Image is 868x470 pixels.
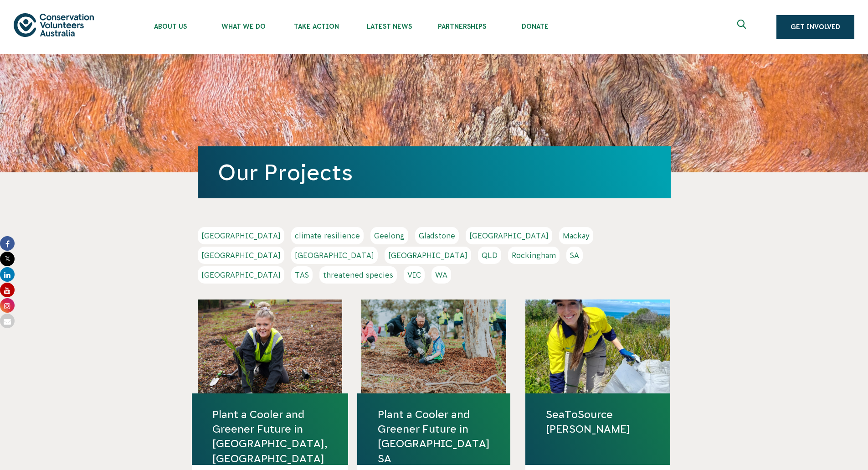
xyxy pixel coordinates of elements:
[546,407,650,436] a: SeaToSource [PERSON_NAME]
[559,227,593,244] a: Mackay
[198,247,284,264] a: [GEOGRAPHIC_DATA]
[431,266,451,284] a: WA
[737,20,749,34] span: Expand search box
[291,266,313,284] a: TAS
[291,247,378,264] a: [GEOGRAPHIC_DATA]
[385,247,471,264] a: [GEOGRAPHIC_DATA]
[415,227,459,244] a: Gladstone
[353,23,426,30] span: Latest News
[478,247,501,264] a: QLD
[426,23,498,30] span: Partnerships
[212,407,328,466] a: Plant a Cooler and Greener Future in [GEOGRAPHIC_DATA], [GEOGRAPHIC_DATA]
[370,227,408,244] a: Geelong
[732,16,754,38] button: Expand search box Close search box
[498,23,571,30] span: Donate
[291,227,364,244] a: climate resilience
[404,266,425,284] a: VIC
[319,266,397,284] a: threatened species
[776,15,854,39] a: Get Involved
[566,247,583,264] a: SA
[14,13,94,36] img: logo.svg
[198,266,284,284] a: [GEOGRAPHIC_DATA]
[207,23,280,30] span: What We Do
[508,247,560,264] a: Rockingham
[378,407,490,466] a: Plant a Cooler and Greener Future in [GEOGRAPHIC_DATA] SA
[218,160,353,185] a: Our Projects
[198,227,284,244] a: [GEOGRAPHIC_DATA]
[280,23,353,30] span: Take Action
[134,23,207,30] span: About Us
[466,227,552,244] a: [GEOGRAPHIC_DATA]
